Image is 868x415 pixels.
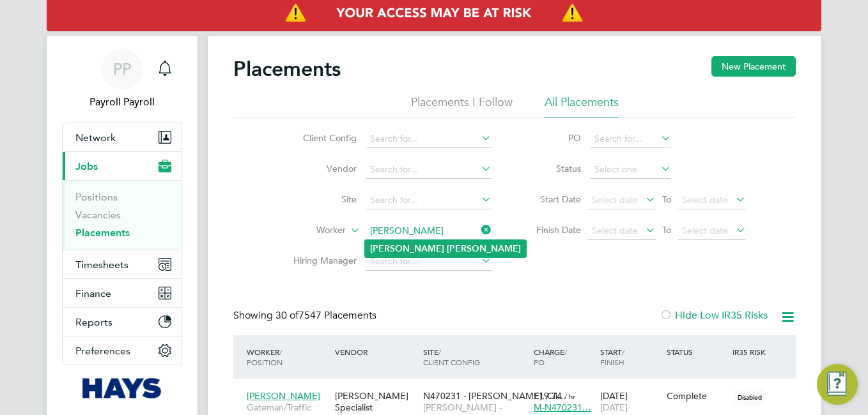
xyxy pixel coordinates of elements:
[523,193,581,205] label: Start Date
[534,347,567,367] span: / PO
[592,194,638,206] span: Select date
[233,56,341,82] h2: Placements
[660,309,768,322] label: Hide Low IR35 Risks
[63,250,182,278] button: Timesheets
[534,402,591,413] span: M-N470231…
[283,193,357,205] label: Site
[62,49,182,110] a: PPPayroll Payroll
[411,94,513,117] li: Placements I Follow
[366,161,492,179] input: Search for...
[275,309,376,322] span: 7547 Placements
[420,340,531,373] div: Site
[82,378,162,398] img: hays-logo-retina.png
[597,340,663,373] div: Start
[667,390,727,402] div: Complete
[523,132,581,144] label: PO
[63,152,182,180] button: Jobs
[75,316,112,328] span: Reports
[272,224,346,237] label: Worker
[247,390,320,402] span: [PERSON_NAME]
[63,336,182,365] button: Preferences
[523,163,581,174] label: Status
[75,259,128,271] span: Timesheets
[332,340,420,363] div: Vendor
[62,94,182,110] span: Payroll Payroll
[366,192,492,209] input: Search for...
[366,222,492,240] input: Search for...
[244,383,796,394] a: [PERSON_NAME]Gateman/Traffic [PERSON_NAME] 2025[PERSON_NAME] Specialist Recruitment LimitedN47023...
[283,163,357,174] label: Vendor
[590,130,671,148] input: Search for...
[534,390,562,402] span: £19.74
[711,56,796,77] button: New Placement
[63,123,182,151] button: Network
[590,161,671,179] input: Select one
[63,279,182,307] button: Finance
[75,227,130,239] a: Placements
[63,308,182,336] button: Reports
[600,402,628,413] span: [DATE]
[283,132,357,144] label: Client Config
[592,225,638,236] span: Select date
[658,222,675,238] span: To
[113,61,131,77] span: PP
[62,378,182,398] a: Go to home page
[817,364,858,405] button: Engage Resource Center
[233,309,379,322] div: Showing
[423,347,480,367] span: / Client Config
[663,340,730,363] div: Status
[63,180,182,250] div: Jobs
[275,309,298,322] span: 30 of
[247,347,283,367] span: / Position
[732,389,767,405] span: Disabled
[531,340,597,373] div: Charge
[370,243,444,254] b: [PERSON_NAME]
[244,340,332,373] div: Worker
[682,194,728,206] span: Select date
[366,253,492,271] input: Search for...
[600,347,624,367] span: / Finish
[658,191,675,207] span: To
[75,345,130,357] span: Preferences
[545,94,619,117] li: All Placements
[523,224,581,236] label: Finish Date
[75,287,111,299] span: Finance
[75,160,98,172] span: Jobs
[283,255,357,266] label: Hiring Manager
[75,191,118,203] a: Positions
[682,225,728,236] span: Select date
[564,391,575,401] span: / hr
[75,132,116,144] span: Network
[75,209,121,221] a: Vacancies
[729,340,773,363] div: IR35 Risk
[447,243,521,254] b: [PERSON_NAME]
[423,390,566,402] span: N470231 - [PERSON_NAME], Cli…
[366,130,492,148] input: Search for...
